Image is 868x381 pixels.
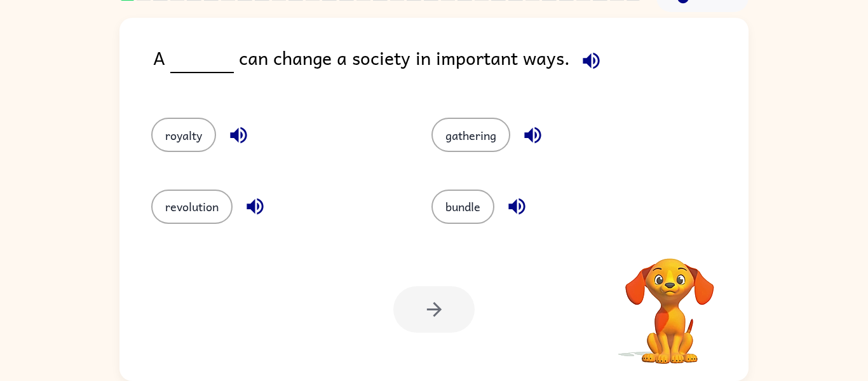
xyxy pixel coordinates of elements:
[431,190,494,224] button: bundle
[151,118,216,152] button: royalty
[153,43,749,92] div: A can change a society in important ways.
[606,239,733,366] video: Your browser must support playing .mp4 files to use Literably. Please try using another browser.
[151,190,233,224] button: revolution
[431,118,510,152] button: gathering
